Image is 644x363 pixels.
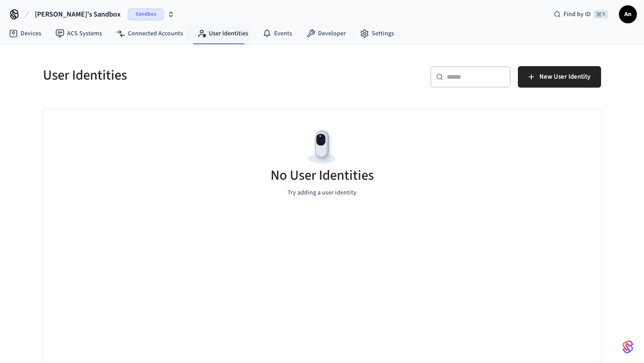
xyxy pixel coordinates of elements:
a: Devices [2,25,48,42]
span: Find by ID [563,10,591,19]
a: ACS Systems [48,25,109,42]
span: ⌘ K [593,10,608,19]
a: User Identities [190,25,255,42]
button: New User Identity [518,66,601,88]
button: An [619,5,637,23]
h5: No User Identities [271,166,374,185]
a: Settings [353,25,401,42]
img: SeamLogoGradient.69752ec5.svg [623,340,633,354]
p: Try adding a user identity [288,188,356,198]
div: Find by ID⌘ K [547,6,615,22]
span: [PERSON_NAME]'s Sandbox [35,9,121,20]
a: Events [255,25,299,42]
span: Sandbox [128,8,164,20]
span: An [620,6,636,22]
img: Devices Empty State [302,127,342,167]
a: Connected Accounts [109,25,190,42]
h5: User Identities [43,66,317,84]
a: Developer [299,25,353,42]
span: New User Identity [539,71,590,83]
